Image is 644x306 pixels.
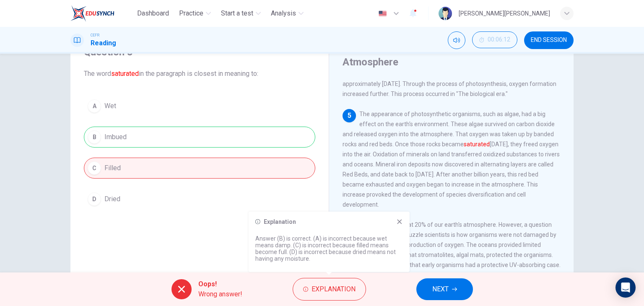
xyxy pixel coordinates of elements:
span: Oxygen now rests at 20% of our earth's atmosphere. However, a question that continues to puzzle s... [343,221,561,278]
span: Oops! [198,279,242,289]
div: [PERSON_NAME][PERSON_NAME] [459,8,550,18]
div: Hide [472,31,517,49]
span: Analysis [271,8,296,18]
font: saturated [464,141,490,148]
h4: The Formation and Evolution of the Earth's Atmosphere [343,42,558,69]
img: en [377,10,388,17]
p: Answer (B) is correct. (A) is incorrect because wet means damp. (C) is incorrect because filled m... [255,235,403,262]
span: Practice [179,8,203,18]
span: Explanation [312,283,356,295]
span: END SESSION [531,37,567,44]
span: Wrong answer! [198,289,242,299]
span: The appearance of photosynthetic organisms, such as algae, had a big effect on the earth's enviro... [343,111,560,208]
font: saturated [111,70,139,78]
img: Profile picture [439,7,452,20]
img: EduSynch logo [70,5,114,22]
span: Dashboard [137,8,169,18]
span: NEXT [432,283,449,295]
h6: Explanation [264,218,296,225]
h1: Reading [91,38,116,48]
div: Mute [448,31,465,49]
span: The word in the paragraph is closest in meaning to: [84,69,315,79]
span: 00:06:12 [488,36,510,43]
span: Start a test [221,8,253,18]
div: Open Intercom Messenger [615,277,636,298]
div: 5 [343,109,356,122]
span: CEFR [91,32,99,38]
